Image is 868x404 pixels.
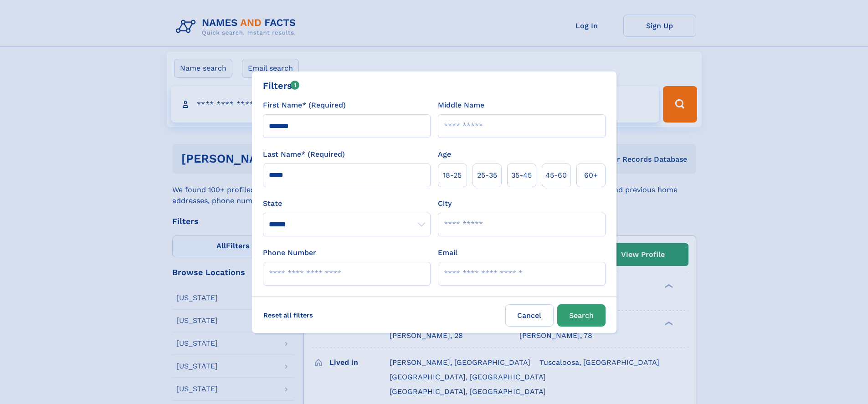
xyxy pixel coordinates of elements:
[263,247,316,258] label: Phone Number
[438,149,451,160] label: Age
[263,198,431,209] label: State
[477,170,497,181] span: 25‑35
[511,170,532,181] span: 35‑45
[584,170,598,181] span: 60+
[263,149,345,160] label: Last Name* (Required)
[263,100,346,111] label: First Name* (Required)
[505,304,554,327] label: Cancel
[557,304,606,327] button: Search
[443,170,462,181] span: 18‑25
[438,198,452,209] label: City
[263,79,300,92] div: Filters
[438,247,457,258] label: Email
[438,100,484,111] label: Middle Name
[257,304,319,326] label: Reset all filters
[545,170,567,181] span: 45‑60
